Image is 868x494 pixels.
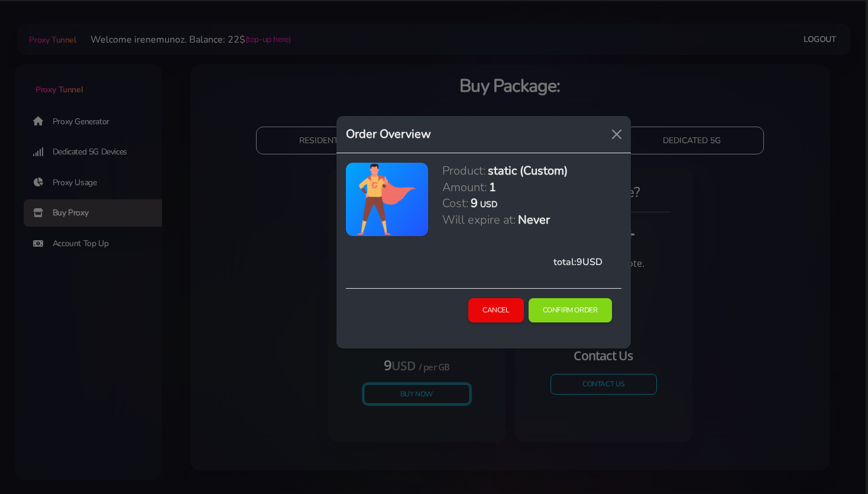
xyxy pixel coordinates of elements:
h5: static (Custom) [488,163,568,179]
h5: Cost: [442,195,468,211]
span: total: USD [553,256,603,269]
h5: Amount: [442,179,487,195]
h5: Will expire at: [442,212,516,228]
h5: Never [518,212,550,228]
h5: 1 [489,179,496,195]
button: Cancel [468,298,524,322]
iframe: Webchat Widget [811,437,853,479]
img: antenna.png [356,163,417,236]
h5: Order Overview [346,125,431,143]
h5: 9 [471,195,478,211]
button: Confirm Order [529,298,612,322]
span: 9 [576,256,582,269]
h5: Product: [442,163,485,179]
h6: USD [480,199,497,210]
button: Close [607,125,626,144]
